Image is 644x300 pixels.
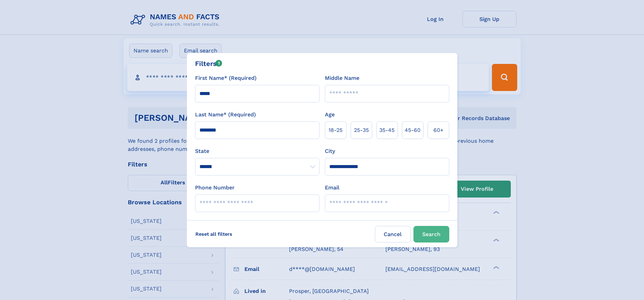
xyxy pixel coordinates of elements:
[405,126,421,134] span: 45‑60
[354,126,369,134] span: 25‑35
[375,226,411,243] label: Cancel
[195,74,257,82] label: First Name* (Required)
[195,59,222,69] div: Filters
[195,111,256,119] label: Last Name* (Required)
[325,111,335,119] label: Age
[191,226,237,242] label: Reset all filters
[325,147,335,155] label: City
[325,74,359,82] label: Middle Name
[195,184,235,192] label: Phone Number
[379,126,395,134] span: 35‑45
[325,184,339,192] label: Email
[433,126,444,134] span: 60+
[329,126,342,134] span: 18‑25
[413,226,449,243] button: Search
[195,147,319,155] label: State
